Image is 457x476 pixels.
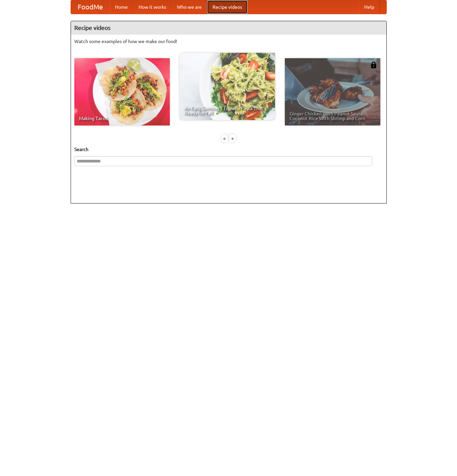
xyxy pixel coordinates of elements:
span: An Easy, Summery Tomato Pasta That's Ready for Fall [184,106,270,115]
div: « [222,134,228,143]
a: Help [359,0,380,14]
a: Who we are [172,0,207,14]
a: Home [110,0,133,14]
img: 483408.png [370,62,377,68]
a: Recipe videos [207,0,247,14]
div: » [229,134,235,143]
a: FoodMe [71,0,110,14]
span: Making Tacos [79,116,165,121]
a: How it works [133,0,172,14]
p: Watch some examples of how we make our food! [74,38,383,45]
h4: Recipe videos [71,21,386,35]
a: Making Tacos [74,58,170,125]
a: An Easy, Summery Tomato Pasta That's Ready for Fall [180,53,275,120]
h5: Search [74,146,383,153]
